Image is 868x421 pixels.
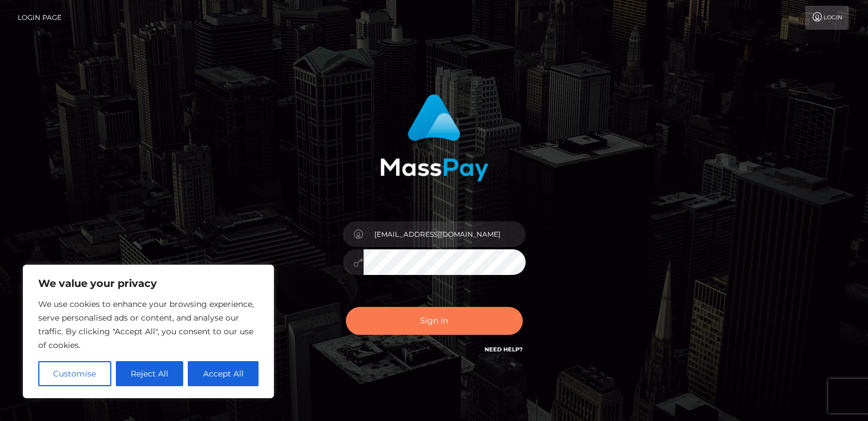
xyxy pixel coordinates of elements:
input: Username... [364,221,526,247]
p: We use cookies to enhance your browsing experience, serve personalised ads or content, and analys... [38,297,259,352]
button: Customise [38,361,111,386]
a: Login Page [18,6,62,30]
p: We value your privacy [38,277,259,290]
a: Need Help? [485,346,523,353]
button: Reject All [116,361,184,386]
a: Login [805,6,849,30]
button: Sign in [346,307,523,335]
button: Accept All [188,361,259,386]
div: We value your privacy [23,265,274,398]
img: MassPay Login [380,94,488,181]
